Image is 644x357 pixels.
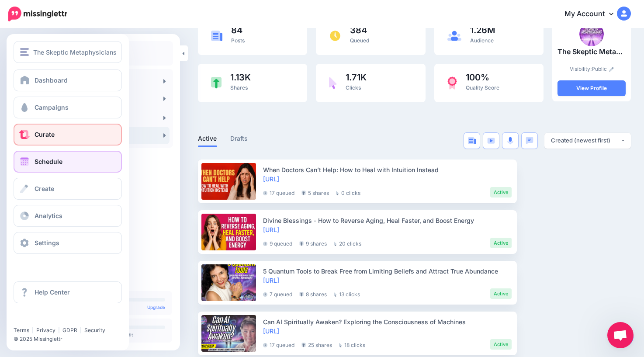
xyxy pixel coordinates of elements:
[32,327,34,333] span: |
[35,185,54,192] span: Create
[301,187,329,198] li: 5 shares
[556,3,631,25] a: My Account
[336,187,360,198] li: 0 clicks
[14,151,122,173] a: Schedule
[579,22,604,46] img: 398694559_755142363325592_1851666557881600205_n-bsa141941_thumb.jpg
[263,327,279,335] a: [URL]
[299,292,304,297] img: share-grey.png
[231,26,245,35] span: 84
[507,137,513,145] img: microphone.png
[14,327,29,333] a: Terms
[334,242,337,246] img: pointer-grey.png
[468,137,476,144] img: article-blue.png
[490,339,512,350] li: Active
[230,133,248,144] a: Drafts
[607,322,634,348] a: Open chat
[334,288,360,299] li: 13 clicks
[350,26,369,35] span: 384
[35,158,62,165] span: Schedule
[198,133,217,144] a: Active
[36,327,55,333] a: Privacy
[14,124,122,146] a: Curate
[33,47,117,57] span: The Skeptic Metaphysicians
[35,76,68,84] span: Dashboard
[263,343,267,347] img: clock-grey-darker.png
[299,238,327,248] li: 9 shares
[263,191,267,195] img: clock-grey-darker.png
[301,343,306,347] img: share-grey.png
[211,31,222,41] img: article-blue.png
[551,136,620,145] div: Created (newest first)
[299,241,304,246] img: share-grey.png
[35,212,62,219] span: Analytics
[339,339,365,350] li: 18 clicks
[336,191,339,195] img: pointer-grey.png
[350,37,369,44] span: Queued
[263,267,512,276] div: 5 Quantum Tools to Break Free from Limiting Beliefs and Attract True Abundance
[58,327,60,333] span: |
[14,314,81,323] iframe: Twitter Follow Button
[35,131,55,138] span: Curate
[8,7,67,21] img: Missinglettr
[263,187,294,198] li: 17 queued
[263,292,267,297] img: clock-grey-darker.png
[263,238,292,248] li: 9 queued
[14,335,128,343] li: © 2025 Missinglettr
[301,191,306,195] img: share-grey.png
[14,178,122,200] a: Create
[490,187,512,198] li: Active
[14,232,122,254] a: Settings
[346,73,367,82] span: 1.71K
[263,226,279,233] a: [URL]
[526,137,533,144] img: chat-square-blue.png
[557,65,626,73] p: Visibility:
[301,339,332,350] li: 25 shares
[263,165,512,174] div: When Doctors Can’t Help: How to Heal with Intuition Instead
[334,238,361,248] li: 20 clicks
[14,281,122,303] a: Help Center
[329,30,341,42] img: clock.png
[80,327,82,333] span: |
[334,292,337,297] img: pointer-grey.png
[487,138,495,144] img: video-blue.png
[470,37,494,44] span: Audience
[544,133,631,149] button: Created (newest first)
[447,31,461,41] img: users-blue.png
[592,66,614,72] a: Public
[84,327,105,333] a: Security
[263,317,512,326] div: Can AI Spiritually Awaken? Exploring the Consciousness of Machines
[14,205,122,227] a: Analytics
[62,327,77,333] a: GDPR
[20,48,29,56] img: menu.png
[231,37,245,44] span: Posts
[14,41,122,63] button: The Skeptic Metaphysicians
[263,277,279,284] a: [URL]
[263,216,512,225] div: Divine Blessings - How to Reverse Aging, Heal Faster, and Boost Energy
[263,175,279,183] a: [URL]
[557,46,626,58] p: The Skeptic Metaphysicians
[35,104,69,111] span: Campaigns
[230,73,251,82] span: 1.13K
[35,288,70,296] span: Help Center
[346,84,361,91] span: Clicks
[263,242,267,246] img: clock-grey-darker.png
[299,288,327,299] li: 8 shares
[263,288,292,299] li: 7 queued
[211,77,222,89] img: share-green.png
[339,343,342,347] img: pointer-grey.png
[466,73,499,82] span: 100%
[14,97,122,118] a: Campaigns
[557,80,626,96] a: View Profile
[14,69,122,91] a: Dashboard
[447,76,457,90] img: prize-red.png
[490,288,512,299] li: Active
[466,84,499,91] span: Quality Score
[490,238,512,248] li: Active
[329,77,337,89] img: pointer-purple.png
[609,67,614,72] img: pencil.png
[263,339,294,350] li: 17 queued
[35,239,59,246] span: Settings
[230,84,248,91] span: Shares
[470,26,495,35] span: 1.26M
